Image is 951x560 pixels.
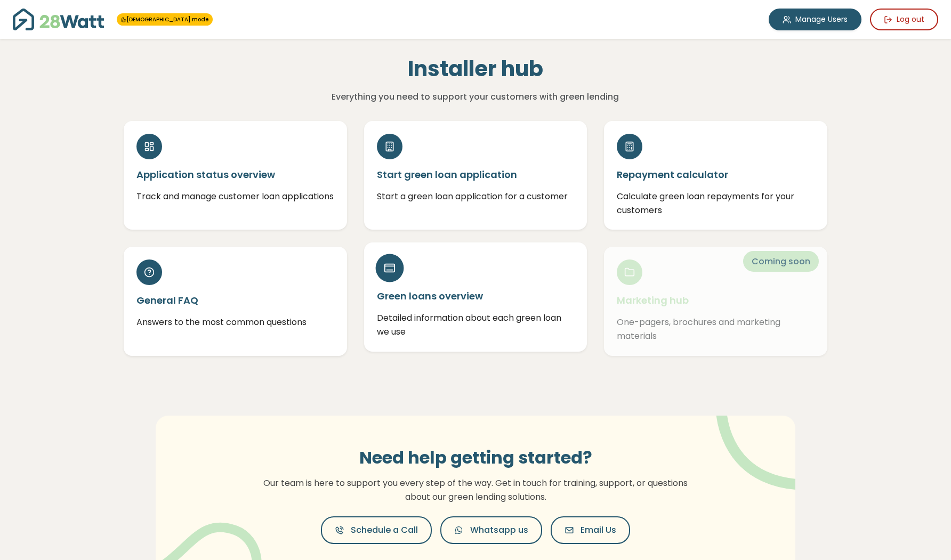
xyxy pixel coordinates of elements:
[743,251,819,272] span: Coming soon
[257,448,694,468] h3: Need help getting started?
[257,476,694,504] p: Our team is here to support you every step of the way. Get in touch for training, support, or que...
[551,516,630,544] button: Email Us
[377,289,575,303] h5: Green loans overview
[377,311,575,338] p: Detailed information about each green loan we use
[617,294,815,307] h5: Marketing hub
[470,524,528,537] span: Whatsapp us
[117,13,213,26] span: You're in 28Watt mode - full access to all features!
[617,315,815,343] p: One-pagers, brochures and marketing materials
[440,516,542,544] button: Whatsapp us
[617,168,815,181] h5: Repayment calculator
[377,190,575,204] p: Start a green loan application for a customer
[351,524,418,537] span: Schedule a Call
[136,315,334,329] p: Answers to the most common questions
[244,56,707,82] h1: Installer hub
[377,168,575,181] h5: Start green loan application
[688,386,827,490] img: vector
[617,190,815,217] p: Calculate green loan repayments for your customers
[136,168,334,181] h5: Application status overview
[136,190,334,204] p: Track and manage customer loan applications
[136,294,334,307] h5: General FAQ
[121,15,208,23] a: [DEMOGRAPHIC_DATA] mode
[769,9,861,30] a: Manage Users
[581,524,616,537] span: Email Us
[244,90,707,104] p: Everything you need to support your customers with green lending
[321,516,432,544] button: Schedule a Call
[870,9,938,30] button: Log out
[13,9,104,30] img: 28Watt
